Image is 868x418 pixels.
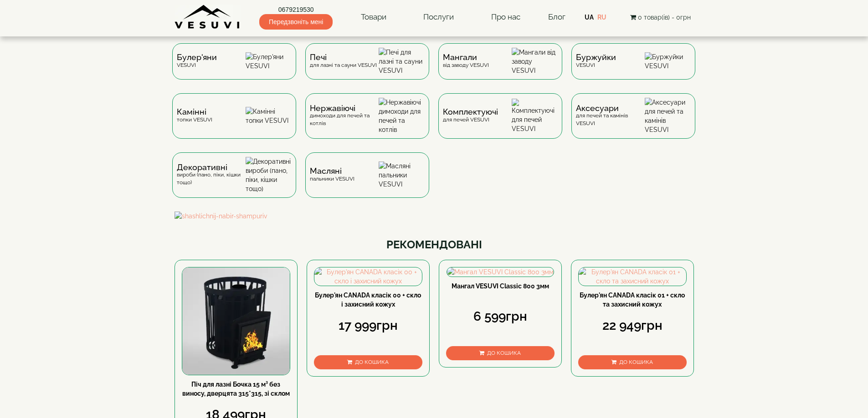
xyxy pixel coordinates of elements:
[177,54,217,69] div: VESUVI
[310,167,354,175] span: Масляні
[443,54,489,61] span: Мангали
[301,93,434,152] a: Нержавіючідимоходи для печей та котлів Нержавіючі димоходи для печей та котлів
[434,43,567,93] a: Мангаливід заводу VESUVI Мангали від заводу VESUVI
[259,5,333,14] a: 0679219530
[645,52,691,71] img: Буржуйки VESUVI
[567,93,700,152] a: Аксесуаридля печей та камінів VESUVI Аксесуари для печей та камінів VESUVI
[487,350,521,356] span: До кошика
[627,12,693,22] button: 0 товар(ів) - 0грн
[578,317,687,335] div: 22 949грн
[310,54,377,69] div: для лазні та сауни VESUVI
[576,54,616,69] div: VESUVI
[310,105,379,127] div: димоходи для печей та котлів
[548,12,565,21] a: Блог
[379,48,425,75] img: Печі для лазні та сауни VESUVI
[443,54,489,69] div: від заводу VESUVI
[452,282,549,290] a: Мангал VESUVI Classic 800 3мм
[352,7,395,28] a: Товари
[177,164,246,171] span: Декоративні
[168,43,301,93] a: Булер'яниVESUVI Булер'яни VESUVI
[638,14,691,21] span: 0 товар(ів) - 0грн
[310,54,377,61] span: Печі
[168,152,301,212] a: Декоративнівироби (пано, піки, кішки тощо) Декоративні вироби (пано, піки, кішки тощо)
[576,54,616,61] span: Буржуйки
[576,105,645,127] div: для печей та камінів VESUVI
[314,317,422,335] div: 17 999грн
[310,105,379,112] span: Нержавіючі
[175,212,694,221] img: shashlichnij-nabir-shampuriv
[177,54,217,61] span: Булер'яни
[301,43,434,93] a: Печідля лазні та сауни VESUVI Печі для лазні та сауни VESUVI
[246,52,292,71] img: Булер'яни VESUVI
[580,292,685,308] a: Булер'ян CANADA класік 01 + скло та захисний кожух
[597,14,606,21] a: RU
[567,43,700,93] a: БуржуйкиVESUVI Буржуйки VESUVI
[246,107,292,125] img: Камінні топки VESUVI
[585,14,594,21] a: UA
[168,93,301,152] a: Каміннітопки VESUVI Камінні топки VESUVI
[579,267,686,286] img: Булер'ян CANADA класік 01 + скло та захисний кожух
[177,108,212,123] div: топки VESUVI
[259,14,333,30] span: Передзвоніть мені
[447,267,554,277] img: Мангал VESUVI Classic 800 3мм
[182,381,290,397] a: Піч для лазні Бочка 15 м³ без виносу, дверцята 315*315, зі склом
[175,5,241,30] img: Завод VESUVI
[177,164,246,186] div: вироби (пано, піки, кішки тощо)
[246,157,292,193] img: Декоративні вироби (пано, піки, кішки тощо)
[446,307,555,326] div: 6 599грн
[512,99,558,133] img: Комплектуючі для печей VESUVI
[414,7,463,28] a: Послуги
[512,48,558,75] img: Мангали від заводу VESUVI
[379,161,425,189] img: Масляні пальники VESUVI
[177,108,212,116] span: Камінні
[314,267,422,286] img: Булер'ян CANADA класік 00 + скло і захисний кожух
[578,355,687,369] button: До кошика
[301,152,434,212] a: Масляніпальники VESUVI Масляні пальники VESUVI
[576,105,645,112] span: Аксесуари
[379,98,425,134] img: Нержавіючі димоходи для печей та котлів
[443,108,498,116] span: Комплектуючі
[645,98,691,134] img: Аксесуари для печей та камінів VESUVI
[434,93,567,152] a: Комплектуючідля печей VESUVI Комплектуючі для печей VESUVI
[619,359,653,365] span: До кошика
[482,7,529,28] a: Про нас
[182,267,290,375] img: Піч для лазні Бочка 15 м³ без виносу, дверцята 315*315, зі склом
[314,355,422,369] button: До кошика
[443,108,498,123] div: для печей VESUVI
[446,346,555,360] button: До кошика
[310,167,354,182] div: пальники VESUVI
[355,359,389,365] span: До кошика
[315,292,421,308] a: Булер'ян CANADA класік 00 + скло і захисний кожух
